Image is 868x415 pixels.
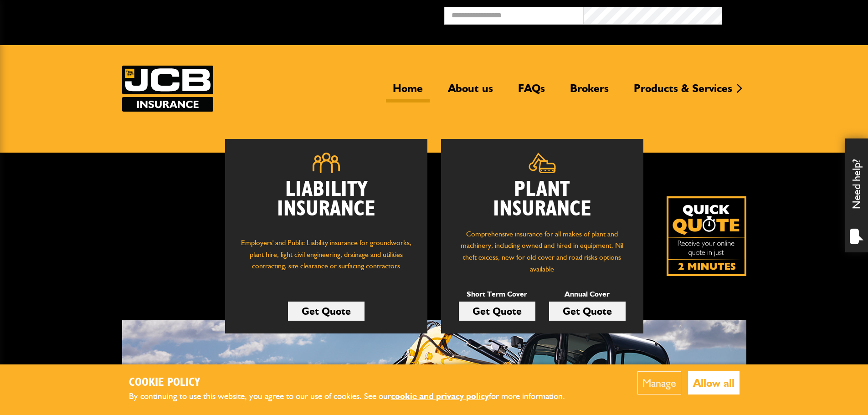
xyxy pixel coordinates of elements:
a: About us [441,82,500,102]
p: Comprehensive insurance for all makes of plant and machinery, including owned and hired in equipm... [455,228,630,275]
p: Annual Cover [549,288,626,300]
button: Manage [637,371,681,395]
h2: Cookie Policy [129,376,580,390]
a: Products & Services [627,82,739,102]
button: Allow all [688,371,740,395]
div: Need help? [845,138,868,252]
h2: Plant Insurance [455,180,630,219]
p: Employers' and Public Liability insurance for groundworks, plant hire, light civil engineering, d... [239,237,414,281]
a: Get your insurance quote isn just 2-minutes [667,196,746,276]
button: Broker Login [722,7,861,21]
p: Short Term Cover [459,288,535,300]
p: By continuing to use this website, you agree to our use of cookies. See our for more information. [129,389,580,404]
a: Home [386,82,430,102]
h2: Liability Insurance [239,180,414,228]
a: Get Quote [288,302,365,321]
a: JCB Insurance Services [122,66,213,112]
a: cookie and privacy policy [391,391,489,401]
a: Get Quote [459,302,535,321]
a: Brokers [563,82,616,102]
img: Quick Quote [667,196,746,276]
a: Get Quote [549,302,626,321]
img: JCB Insurance Services logo [122,66,213,112]
a: FAQs [511,82,552,102]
